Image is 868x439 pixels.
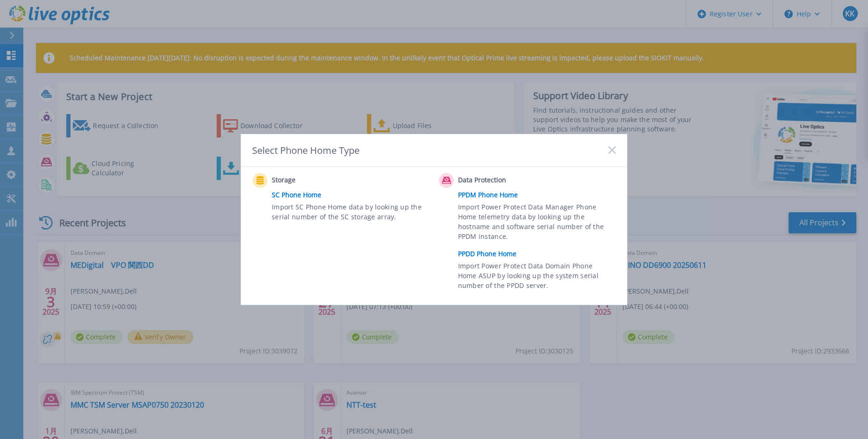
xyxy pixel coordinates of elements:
[458,175,551,186] span: Data Protection
[458,202,614,245] span: Import Power Protect Data Manager Phone Home telemetry data by looking up the hostname and softwa...
[272,175,365,186] span: Storage
[272,188,434,202] a: SC Phone Home
[252,144,360,157] div: Select Phone Home Type
[458,247,621,261] a: PPDD Phone Home
[458,188,621,202] a: PPDM Phone Home
[458,261,614,293] span: Import Power Protect Data Domain Phone Home ASUP by looking up the system serial number of the PP...
[272,202,427,223] span: Import SC Phone Home data by looking up the serial number of the SC storage array.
